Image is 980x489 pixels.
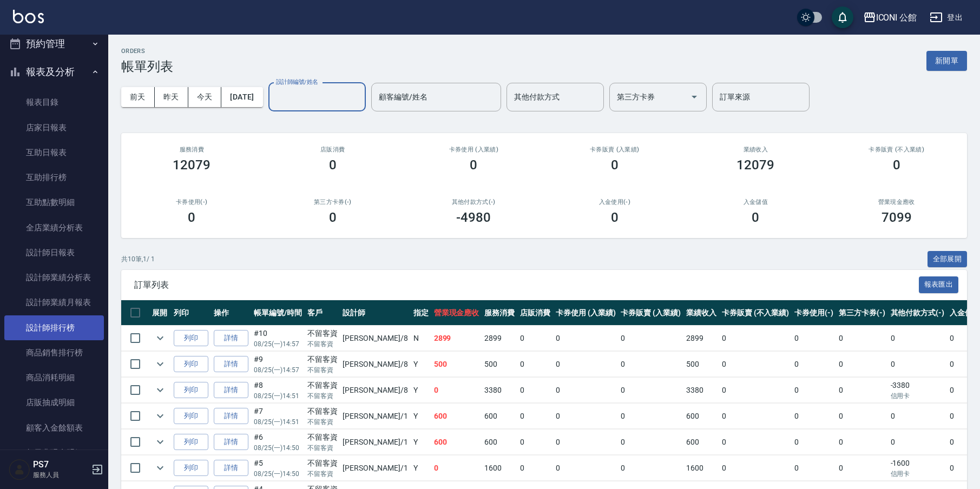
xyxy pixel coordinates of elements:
button: expand row [152,408,168,424]
button: expand row [152,434,168,450]
td: 0 [553,429,619,455]
h2: 入金儲值 [698,199,813,206]
p: 服務人員 [33,470,88,480]
button: 昨天 [155,87,188,107]
td: 0 [431,455,482,481]
td: Y [411,352,431,377]
button: 列印 [174,408,208,425]
h3: 0 [329,157,337,173]
td: 500 [683,352,719,377]
button: 列印 [174,460,208,477]
th: 店販消費 [517,300,553,326]
td: 0 [836,352,888,377]
td: 0 [517,326,553,351]
td: [PERSON_NAME] /1 [340,455,410,481]
a: 商品消耗明細 [4,365,104,390]
p: 不留客資 [307,443,338,453]
td: 0 [618,404,683,429]
button: Open [686,88,703,105]
p: 08/25 (一) 14:51 [254,417,302,427]
div: 不留客資 [307,432,338,443]
button: 列印 [174,434,208,451]
button: 列印 [174,330,208,347]
td: -1600 [888,455,948,481]
td: #8 [251,378,305,403]
p: 不留客資 [307,365,338,375]
th: 卡券販賣 (不入業績) [719,300,792,326]
h2: 業績收入 [698,146,813,153]
div: 不留客資 [307,458,338,469]
td: 0 [888,352,948,377]
h3: 0 [470,157,477,173]
a: 報表目錄 [4,90,104,115]
h2: 入金使用(-) [557,199,673,206]
td: 600 [683,404,719,429]
td: #5 [251,455,305,481]
td: 0 [836,378,888,403]
button: 前天 [121,87,155,107]
td: 0 [618,455,683,481]
button: 全部展開 [928,251,968,268]
td: #6 [251,429,305,455]
button: 報表及分析 [4,58,104,86]
p: 08/25 (一) 14:50 [254,443,302,453]
a: 詳情 [214,408,248,425]
td: 0 [792,455,836,481]
p: 08/25 (一) 14:57 [254,365,302,375]
td: 2899 [683,326,719,351]
th: 服務消費 [482,300,517,326]
button: 預約管理 [4,30,104,58]
td: 0 [517,455,553,481]
th: 業績收入 [683,300,719,326]
a: 互助點數明細 [4,190,104,215]
button: 登出 [925,8,967,28]
td: 0 [618,429,683,455]
p: 08/25 (一) 14:51 [254,391,302,401]
td: 0 [431,378,482,403]
img: Logo [13,10,44,23]
td: 0 [618,326,683,351]
td: 600 [431,429,482,455]
a: 店販抽成明細 [4,390,104,415]
a: 互助排行榜 [4,165,104,190]
td: 0 [888,404,948,429]
button: expand row [152,356,168,372]
td: 0 [792,326,836,351]
p: 信用卡 [891,469,945,479]
td: 600 [431,404,482,429]
span: 訂單列表 [134,280,919,290]
p: 不留客資 [307,339,338,349]
th: 設計師 [340,300,410,326]
th: 客戶 [305,300,340,326]
td: Y [411,404,431,429]
th: 卡券使用 (入業績) [553,300,619,326]
td: [PERSON_NAME] /1 [340,404,410,429]
button: expand row [152,382,168,398]
td: 0 [719,404,792,429]
button: expand row [152,460,168,476]
a: 設計師業績月報表 [4,290,104,315]
a: 互助日報表 [4,140,104,165]
td: #7 [251,404,305,429]
td: 2899 [431,326,482,351]
p: 共 10 筆, 1 / 1 [121,254,155,264]
h3: 12079 [173,157,211,173]
td: Y [411,378,431,403]
a: 店家日報表 [4,115,104,140]
h3: 0 [752,210,759,225]
td: 0 [517,404,553,429]
td: 2899 [482,326,517,351]
h2: 卡券使用(-) [134,199,249,206]
h3: 12079 [736,157,774,173]
td: 0 [836,404,888,429]
h2: 其他付款方式(-) [416,199,531,206]
td: [PERSON_NAME] /1 [340,429,410,455]
button: 新開單 [926,51,967,71]
td: 600 [482,404,517,429]
a: 詳情 [214,382,248,399]
td: Y [411,429,431,455]
a: 詳情 [214,330,248,347]
div: 不留客資 [307,354,338,365]
h3: 7099 [882,210,912,225]
p: 08/25 (一) 14:57 [254,339,302,349]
